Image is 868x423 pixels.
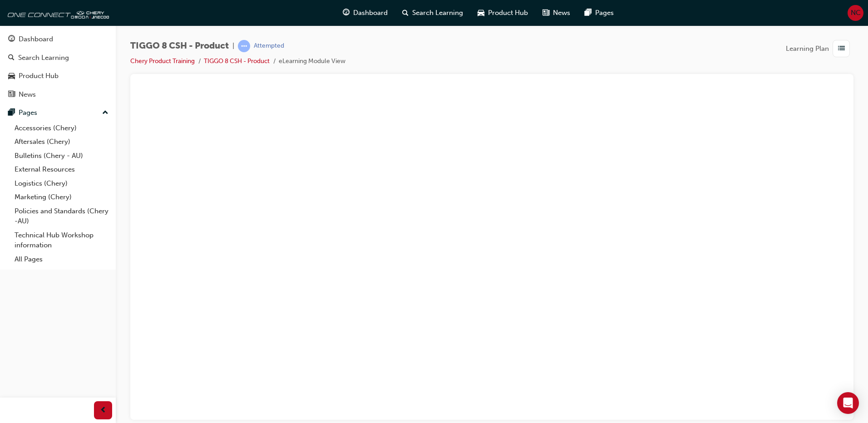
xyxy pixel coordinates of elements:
span: Product Hub [488,8,528,18]
a: News [4,86,112,103]
a: search-iconSearch Learning [395,4,470,22]
a: All Pages [11,252,112,266]
a: Bulletins (Chery - AU) [11,149,112,163]
span: pages-icon [8,109,15,117]
div: Pages [19,108,37,118]
span: guage-icon [8,35,15,44]
a: Product Hub [4,68,112,84]
div: Product Hub [19,71,59,81]
span: up-icon [102,107,108,119]
div: Open Intercom Messenger [837,392,859,414]
button: NC [848,5,863,21]
span: Dashboard [353,8,388,18]
a: car-iconProduct Hub [470,4,535,22]
span: news-icon [8,91,15,99]
a: Logistics (Chery) [11,177,112,191]
a: news-iconNews [535,4,577,22]
a: guage-iconDashboard [335,4,395,22]
div: News [19,89,36,100]
button: DashboardSearch LearningProduct HubNews [4,29,112,104]
span: NC [851,8,861,18]
span: Learning Plan [786,44,829,54]
span: learningRecordVerb_ATTEMPT-icon [238,40,250,52]
span: | [232,41,234,51]
button: Learning Plan [786,40,853,57]
div: Search Learning [18,53,69,63]
span: news-icon [542,7,549,19]
a: Marketing (Chery) [11,190,112,204]
span: search-icon [8,54,15,62]
button: Pages [4,104,112,121]
a: pages-iconPages [577,4,621,22]
a: External Resources [11,162,112,177]
span: car-icon [478,7,484,19]
div: Dashboard [19,34,53,44]
span: prev-icon [100,405,107,416]
li: eLearning Module View [279,56,345,67]
span: search-icon [402,7,409,19]
a: Search Learning [4,49,112,66]
span: pages-icon [585,7,592,19]
img: oneconnect [5,4,109,22]
a: Accessories (Chery) [11,121,112,135]
span: News [553,8,570,18]
div: Attempted [254,42,284,50]
span: guage-icon [343,7,350,19]
a: Aftersales (Chery) [11,135,112,149]
span: car-icon [8,72,15,80]
span: Search Learning [412,8,463,18]
a: Chery Product Training [130,57,195,65]
span: Pages [595,8,614,18]
a: Technical Hub Workshop information [11,228,112,252]
a: Dashboard [4,31,112,48]
a: Policies and Standards (Chery -AU) [11,204,112,228]
a: TIGGO 8 CSH - Product [204,57,270,65]
span: list-icon [838,43,845,54]
span: TIGGO 8 CSH - Product [130,41,229,51]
